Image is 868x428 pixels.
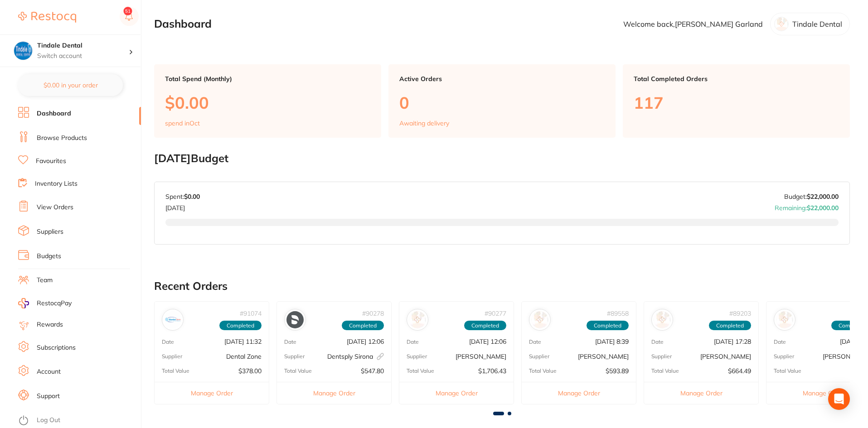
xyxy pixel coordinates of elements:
span: RestocqPay [37,299,72,308]
button: Manage Order [399,382,514,404]
p: $664.49 [728,367,751,375]
a: Browse Products [37,134,87,143]
img: Henry Schein Halas [409,311,426,328]
button: Manage Order [644,382,758,404]
p: Dentsply Sirona [327,353,384,360]
p: Total Value [407,368,434,374]
a: Restocq Logo [18,7,76,28]
strong: $22,000.00 [807,204,839,212]
a: Active Orders0Awaiting delivery [388,64,616,138]
a: Log Out [37,416,60,425]
p: Date [651,339,664,345]
a: Budgets [37,252,61,261]
p: $0.00 [165,93,370,112]
a: Dashboard [37,109,71,118]
p: Total Value [284,368,312,374]
span: Completed [587,321,629,331]
p: [PERSON_NAME] [456,353,506,360]
a: Rewards [37,320,63,329]
span: Completed [464,321,506,331]
p: Total Value [651,368,679,374]
p: Date [162,339,174,345]
a: Suppliers [37,227,63,236]
p: Tindale Dental [792,20,842,28]
p: [PERSON_NAME] [578,353,629,360]
p: Dental Zone [226,353,262,360]
span: Completed [709,321,751,331]
p: Total Value [529,368,557,374]
p: [PERSON_NAME] [700,353,751,360]
button: Manage Order [155,382,269,404]
p: Date [407,339,419,345]
p: Supplier [407,353,427,360]
p: # 89558 [607,310,629,317]
p: # 91074 [240,310,262,317]
a: RestocqPay [18,298,72,308]
strong: $22,000.00 [807,192,839,201]
p: [DATE] 17:28 [714,338,751,345]
p: Total Completed Orders [634,75,839,82]
h4: Tindale Dental [37,41,129,50]
p: 0 [399,93,605,112]
p: [DATE] [165,201,200,212]
p: Total Value [162,368,189,374]
p: $378.00 [238,367,262,375]
span: Completed [219,321,262,331]
p: Budget: [784,193,839,200]
p: Remaining: [775,201,839,212]
p: 117 [634,93,839,112]
p: Total Value [774,368,801,374]
p: $547.80 [361,367,384,375]
img: Restocq Logo [18,12,76,23]
h2: Dashboard [154,18,212,30]
p: Switch account [37,52,129,61]
p: Date [774,339,786,345]
a: Favourites [36,157,66,166]
p: [DATE] 11:32 [224,338,262,345]
span: Completed [342,321,384,331]
a: Subscriptions [37,343,76,352]
p: Supplier [162,353,182,360]
img: Dental Zone [164,311,181,328]
strong: $0.00 [184,192,200,201]
a: Total Spend (Monthly)$0.00spend inOct [154,64,381,138]
img: Henry Schein Halas [531,311,548,328]
img: Henry Schein Halas [654,311,671,328]
p: # 90278 [362,310,384,317]
p: spend in Oct [165,120,200,127]
p: Awaiting delivery [399,120,449,127]
img: Tindale Dental [14,42,32,60]
div: Open Intercom Messenger [828,388,850,410]
p: Supplier [651,353,672,360]
p: $593.89 [606,367,629,375]
p: Supplier [774,353,794,360]
p: Date [284,339,296,345]
p: [DATE] 12:06 [469,338,506,345]
h2: [DATE] Budget [154,152,850,165]
a: Total Completed Orders117 [623,64,850,138]
button: $0.00 in your order [18,74,123,96]
h2: Recent Orders [154,280,850,293]
p: Supplier [284,353,305,360]
p: Total Spend (Monthly) [165,75,370,82]
a: Team [37,276,53,285]
img: Dentsply Sirona [286,311,304,328]
img: RestocqPay [18,298,29,308]
p: [DATE] 8:39 [595,338,629,345]
p: # 89203 [729,310,751,317]
p: [DATE] 12:06 [347,338,384,345]
a: Account [37,367,61,376]
p: Supplier [529,353,549,360]
p: Spent: [165,193,200,200]
button: Manage Order [277,382,391,404]
a: Inventory Lists [35,179,78,188]
img: Adam Dental [776,311,793,328]
a: View Orders [37,203,73,212]
p: Active Orders [399,75,605,82]
button: Log Out [18,414,138,428]
p: Date [529,339,541,345]
button: Manage Order [522,382,636,404]
p: $1,706.43 [478,367,506,375]
p: # 90277 [485,310,506,317]
p: Welcome back, [PERSON_NAME] Garland [623,20,763,28]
